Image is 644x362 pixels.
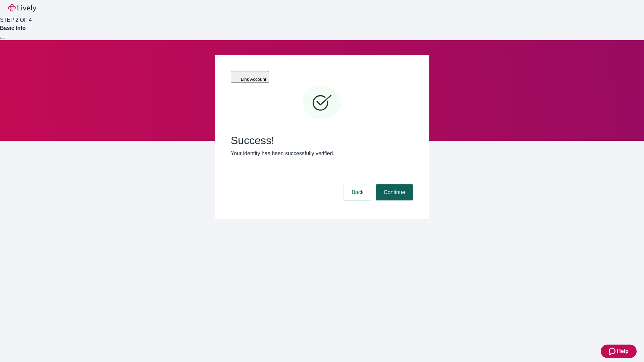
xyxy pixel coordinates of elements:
img: Lively [8,4,36,12]
button: Continue [376,184,413,200]
button: Link Account [231,71,269,83]
span: Success! [231,134,413,147]
span: Help [617,347,629,355]
button: Zendesk support iconHelp [601,345,637,358]
p: Your identity has been successfully verified. [231,149,413,158]
svg: Zendesk support icon [609,347,617,355]
svg: Checkmark icon [302,83,342,123]
button: Back [343,184,372,200]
